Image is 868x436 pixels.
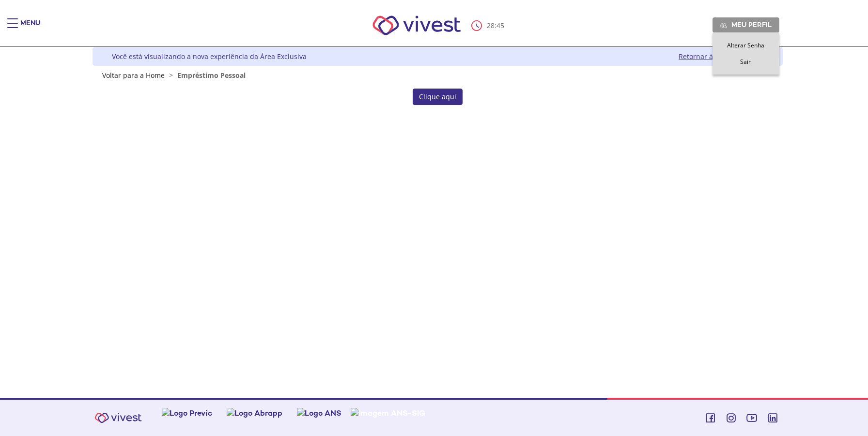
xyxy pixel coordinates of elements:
img: Vivest [89,407,147,429]
img: Logo Abrapp [227,408,282,418]
div: Vivest [85,47,783,398]
span: Sair [740,58,751,66]
img: Imagem ANS-SIG [351,408,425,418]
a: Sair [713,58,779,66]
span: > [167,71,175,80]
span: 28 [487,21,495,30]
section: <span lang="pt-BR" dir="ltr">Empréstimos - Phoenix Finne</span> [150,89,726,105]
img: Meu perfil [720,22,727,29]
span: Empréstimo Pessoal [177,71,246,80]
a: Meu perfil [713,17,779,32]
div: Menu [20,18,40,38]
span: 45 [496,21,504,30]
div: Você está visualizando a nova experiência da Área Exclusiva [112,52,307,61]
a: Voltar para a Home [102,71,165,80]
img: Logo ANS [297,408,341,418]
a: Retornar à versão clássica [679,52,763,61]
img: Logo Previc [162,408,212,418]
a: Clique aqui [413,89,463,105]
a: Alterar Senha [713,41,779,49]
span: Meu perfil [731,20,772,29]
div: : [471,20,506,31]
img: Vivest [362,5,472,46]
